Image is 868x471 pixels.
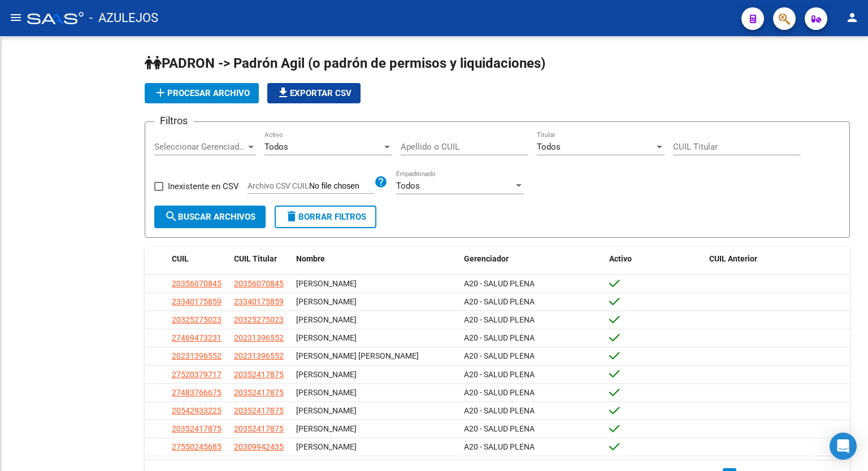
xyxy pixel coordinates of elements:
[234,297,284,306] span: 23340175859
[464,279,535,288] span: A20 - SALUD PLENA
[154,88,250,98] span: Procesar archivo
[275,206,376,228] button: Borrar Filtros
[709,254,757,263] span: CUIL Anterior
[296,424,357,433] span: [PERSON_NAME]
[264,142,288,152] span: Todos
[830,433,857,460] div: Open Intercom Messenger
[167,247,229,271] datatable-header-cell: CUIL
[234,254,277,263] span: CUIL Titular
[296,388,357,397] span: [PERSON_NAME]
[464,424,535,433] span: A20 - SALUD PLENA
[154,206,266,228] button: Buscar Archivos
[464,254,509,263] span: Gerenciador
[296,333,357,342] span: [PERSON_NAME]
[464,315,535,324] span: A20 - SALUD PLENA
[234,424,284,433] span: 20352417875
[234,388,284,397] span: 20352417875
[234,351,284,360] span: 20231396552
[285,212,366,222] span: Borrar Filtros
[605,247,705,271] datatable-header-cell: Activo
[464,297,535,306] span: A20 - SALUD PLENA
[464,406,535,415] span: A20 - SALUD PLENA
[248,181,309,190] span: Archivo CSV CUIL
[168,180,239,193] span: Inexistente en CSV
[374,175,388,189] mat-icon: help
[267,83,361,103] button: Exportar CSV
[296,406,357,415] span: [PERSON_NAME]
[229,247,292,271] datatable-header-cell: CUIL Titular
[292,247,459,271] datatable-header-cell: Nombre
[172,370,222,379] span: 27520379717
[464,388,535,397] span: A20 - SALUD PLENA
[296,297,357,306] span: [PERSON_NAME]
[145,55,545,71] span: PADRON -> Padrón Agil (o padrón de permisos y liquidaciones)
[172,315,222,324] span: 20325275023
[164,212,255,222] span: Buscar Archivos
[234,333,284,342] span: 20231396552
[296,351,419,360] span: [PERSON_NAME] [PERSON_NAME]
[464,333,535,342] span: A20 - SALUD PLENA
[145,83,259,103] button: Procesar archivo
[459,247,605,271] datatable-header-cell: Gerenciador
[296,254,325,263] span: Nombre
[154,86,167,99] mat-icon: add
[172,333,222,342] span: 27469473231
[276,86,290,99] mat-icon: file_download
[172,406,222,415] span: 20542933225
[464,351,535,360] span: A20 - SALUD PLENA
[296,370,357,379] span: [PERSON_NAME]
[154,142,246,152] span: Seleccionar Gerenciador
[89,6,158,30] span: - AZULEJOS
[172,279,222,288] span: 20356070845
[234,370,284,379] span: 20352417875
[234,315,284,324] span: 20325275023
[537,142,561,152] span: Todos
[845,11,859,24] mat-icon: person
[309,181,374,191] input: Archivo CSV CUIL
[296,279,357,288] span: [PERSON_NAME]
[464,442,535,451] span: A20 - SALUD PLENA
[296,442,357,451] span: [PERSON_NAME]
[234,279,284,288] span: 20356070845
[705,247,850,271] datatable-header-cell: CUIL Anterior
[164,210,178,223] mat-icon: search
[234,442,284,451] span: 20309942435
[172,254,189,263] span: CUIL
[296,315,357,324] span: [PERSON_NAME]
[609,254,632,263] span: Activo
[172,442,222,451] span: 27550245685
[234,406,284,415] span: 20352417875
[172,351,222,360] span: 20231396552
[9,11,23,24] mat-icon: menu
[172,424,222,433] span: 20352417875
[464,370,535,379] span: A20 - SALUD PLENA
[396,181,420,191] span: Todos
[172,297,222,306] span: 23340175859
[154,113,193,129] h3: Filtros
[172,388,222,397] span: 27483766675
[276,88,351,98] span: Exportar CSV
[285,210,298,223] mat-icon: delete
